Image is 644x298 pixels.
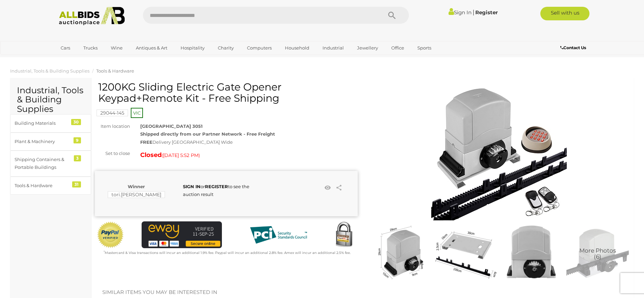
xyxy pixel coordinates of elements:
li: Watch this item [323,183,333,193]
img: Official PayPal Seal [97,221,124,249]
a: Sell with us [540,7,589,20]
b: Winner [128,184,145,189]
a: Cars [56,42,75,54]
a: Office [387,42,409,54]
img: 1200KG Sliding Electric Gate Opener Keypad+Remote Kit - Free Shipping [566,222,629,284]
a: Trucks [79,42,102,54]
img: Allbids.com.au [55,7,129,25]
a: REGISTER [205,184,228,189]
div: Shipping Containers & Portable Buildings [15,156,70,172]
div: 9 [74,137,81,143]
img: Secured by Rapid SSL [330,221,357,249]
a: Shipping Containers & Portable Buildings 3 [10,151,91,177]
mark: 29044-145 [97,110,128,116]
div: Item location [90,122,135,130]
a: Tools & Hardware 31 [10,177,91,195]
span: [DATE] 5:52 PM [163,152,199,158]
span: VIC [131,108,143,118]
a: Sports [413,42,436,54]
a: Wine [106,42,127,54]
a: Industrial, Tools & Building Supplies [10,68,89,74]
span: or to see the auction result [183,184,249,197]
a: Tools & Hardware [96,68,134,74]
img: 1200KG Sliding Electric Gate Opener Keypad+Remote Kit - Free Shipping [370,222,432,284]
strong: [GEOGRAPHIC_DATA] 3051 [140,123,203,129]
a: Sign In [449,9,472,16]
strong: Closed [140,151,162,159]
span: Delivery [GEOGRAPHIC_DATA] Wide [140,139,233,145]
a: Household [281,42,314,54]
div: 30 [71,119,81,125]
a: Hospitality [176,42,209,54]
a: Register [475,9,498,16]
a: SIGN IN [183,184,201,189]
button: Search [375,7,409,24]
div: Plant & Machinery [15,138,70,145]
a: More Photos(6) [566,222,629,284]
a: Jewellery [353,42,382,54]
div: Building Materials [15,119,70,127]
img: PCI DSS compliant [245,221,312,249]
img: 1200KG Sliding Electric Gate Opener Keypad+Remote Kit - Free Shipping [435,222,497,284]
a: Antiques & Art [131,42,172,54]
img: eWAY Payment Gateway [142,221,222,248]
a: [GEOGRAPHIC_DATA] [56,54,113,65]
a: Plant & Machinery 9 [10,133,91,151]
strong: Shipped directly from our Partner Network - Free Freight [140,131,275,137]
span: ( ) [162,153,200,158]
span: | [473,8,474,16]
small: Mastercard & Visa transactions will incur an additional 1.9% fee. Paypal will incur an additional... [104,251,351,255]
span: More Photos (6) [579,247,616,260]
strong: FREE [140,139,152,145]
img: 1200KG Sliding Electric Gate Opener Keypad+Remote Kit - Free Shipping [431,85,567,220]
h2: Similar items you may be interested in [102,290,623,295]
a: Contact Us [560,44,588,52]
h1: 1200KG Sliding Electric Gate Opener Keypad+Remote Kit - Free Shipping [98,81,356,104]
a: Building Materials 30 [10,114,91,132]
a: Industrial [318,42,348,54]
img: 1200KG Sliding Electric Gate Opener Keypad+Remote Kit - Free Shipping [501,222,563,284]
div: 31 [72,181,81,187]
a: Computers [243,42,276,54]
div: 3 [74,155,81,161]
div: Tools & Hardware [15,182,70,190]
a: 29044-145 [97,110,128,116]
b: Contact Us [560,45,586,50]
mark: tori.[PERSON_NAME] [108,191,165,198]
h2: Industrial, Tools & Building Supplies [17,86,84,114]
a: Charity [213,42,238,54]
div: Set to close [90,150,135,157]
